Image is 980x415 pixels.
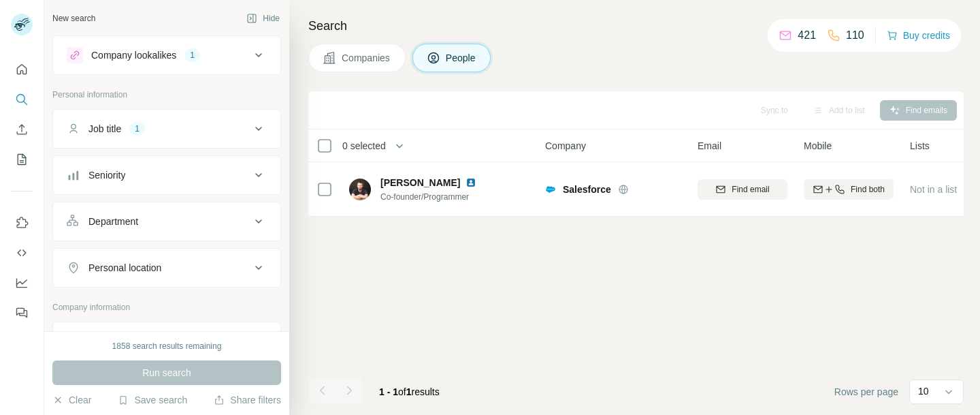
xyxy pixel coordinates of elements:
[406,386,412,397] span: 1
[834,385,898,399] span: Rows per page
[910,139,930,153] span: Lists
[349,179,371,200] img: Avatar
[563,183,611,196] span: Salesforce
[184,49,200,61] div: 1
[918,384,929,398] p: 10
[732,183,769,196] span: Find email
[53,251,280,284] button: Personal location
[237,8,289,29] button: Hide
[88,122,121,136] div: Job title
[308,16,964,35] h4: Search
[52,12,95,25] div: New search
[851,183,885,196] span: Find both
[379,386,398,397] span: 1 - 1
[11,57,33,82] button: Quick start
[88,261,161,275] div: Personal location
[11,117,33,142] button: Enrich CSV
[804,139,832,153] span: Mobile
[910,184,957,195] span: Not in a list
[11,301,33,325] button: Feedback
[545,139,586,153] span: Company
[545,184,556,195] img: Logo of Salesforce
[53,325,280,358] button: Company1
[214,393,281,407] button: Share filters
[129,123,145,135] div: 1
[342,139,386,153] span: 0 selected
[846,27,864,44] p: 110
[118,393,187,407] button: Save search
[53,112,280,145] button: Job title1
[11,211,33,235] button: Use Surfe on LinkedIn
[91,48,176,62] div: Company lookalikes
[465,177,476,188] img: LinkedIn logo
[380,176,460,189] span: [PERSON_NAME]
[379,386,440,397] span: results
[342,51,391,65] span: Companies
[380,191,493,203] span: Co-founder/Programmer
[698,179,787,200] button: Find email
[112,340,222,352] div: 1858 search results remaining
[11,271,33,295] button: Dashboard
[798,27,816,44] p: 421
[53,39,280,72] button: Company lookalikes1
[52,89,281,101] p: Personal information
[804,179,894,200] button: Find both
[446,51,477,65] span: People
[11,87,33,112] button: Search
[52,301,281,313] p: Company information
[88,168,125,182] div: Seniority
[698,139,721,153] span: Email
[88,215,138,228] div: Department
[887,26,950,45] button: Buy credits
[398,386,406,397] span: of
[11,147,33,172] button: My lists
[11,241,33,265] button: Use Surfe API
[53,205,280,238] button: Department
[52,393,91,407] button: Clear
[53,159,280,191] button: Seniority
